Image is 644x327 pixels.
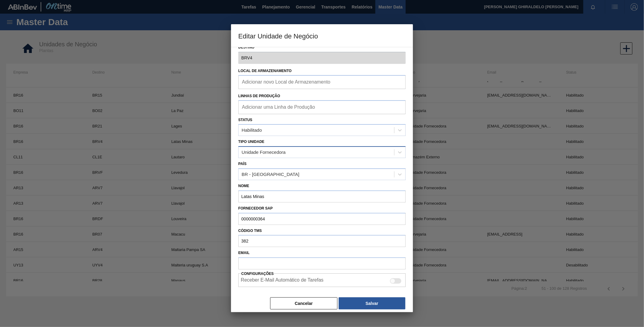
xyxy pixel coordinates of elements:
[339,297,405,309] button: Salvar
[238,204,406,213] label: Fornecedor SAP
[241,272,274,276] label: Configurações
[238,67,406,75] p: Local de Armazenamento
[242,150,286,155] div: Unidade Fornecedora
[238,92,406,101] p: Linhas de Produção
[242,172,299,177] div: BR - [GEOGRAPHIC_DATA]
[238,182,406,190] label: Nome
[231,24,413,47] h3: Editar Unidade de Negócio
[242,104,316,110] input: Adicionar uma Linha de Produção
[242,79,331,85] input: Adicionar novo Local de Armazenamento
[238,226,406,235] label: Código TMS
[238,140,264,144] label: Tipo Unidade
[238,162,247,166] label: País
[241,277,324,285] label: Receber E-Mail Automático de Tarefas
[238,251,250,255] label: Email
[238,43,406,52] label: Destino
[242,128,262,133] div: Habilitado
[238,118,252,122] label: Status
[270,297,337,309] button: Cancelar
